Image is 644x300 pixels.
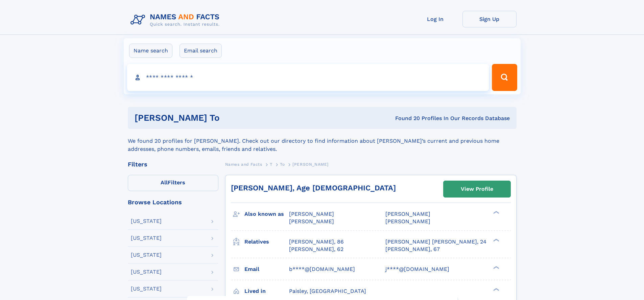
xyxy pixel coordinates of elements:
a: Names and Facts [225,160,262,168]
h3: Relatives [244,236,289,248]
label: Email search [180,44,222,58]
h3: Email [244,263,289,275]
label: Filters [128,175,218,191]
a: [PERSON_NAME], 67 [385,246,440,253]
span: Paisley, [GEOGRAPHIC_DATA] [289,288,366,294]
a: Sign Up [462,11,517,27]
div: Browse Locations [128,199,218,205]
a: [PERSON_NAME], 86 [289,238,344,246]
img: Logo Names and Facts [128,11,225,29]
span: [PERSON_NAME] [289,211,334,217]
div: [US_STATE] [131,252,162,258]
a: [PERSON_NAME] [PERSON_NAME], 24 [385,238,486,246]
a: T [270,160,272,168]
button: Search Button [492,64,517,91]
div: [US_STATE] [131,269,162,275]
a: View Profile [444,181,510,197]
label: Name search [129,44,172,58]
div: [US_STATE] [131,235,162,241]
div: Found 20 Profiles In Our Records Database [307,115,510,122]
span: [PERSON_NAME] [385,218,430,225]
input: search input [127,64,489,91]
span: To [280,162,285,167]
div: View Profile [461,181,493,197]
div: ❯ [492,265,500,270]
span: [PERSON_NAME] [385,211,430,217]
h3: Lived in [244,285,289,297]
span: [PERSON_NAME] [289,218,334,225]
a: To [280,160,285,168]
h1: [PERSON_NAME] To [135,114,308,122]
div: ❯ [492,238,500,242]
div: ❯ [492,210,500,215]
div: [US_STATE] [131,218,162,224]
span: All [161,179,168,186]
span: T [270,162,272,167]
div: Filters [128,161,218,167]
a: [PERSON_NAME], 62 [289,246,343,253]
a: Log In [408,11,462,27]
span: [PERSON_NAME] [292,162,329,167]
a: [PERSON_NAME], Age [DEMOGRAPHIC_DATA] [231,184,396,192]
div: [US_STATE] [131,286,162,292]
div: ❯ [492,287,500,292]
div: We found 20 profiles for [PERSON_NAME]. Check out our directory to find information about [PERSON... [128,129,517,153]
h3: Also known as [244,208,289,220]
